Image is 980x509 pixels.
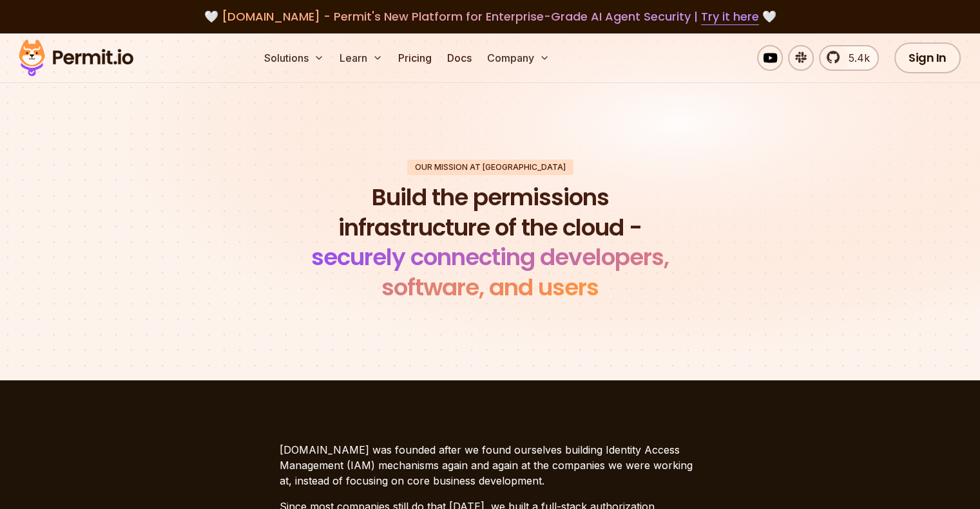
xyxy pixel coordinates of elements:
[311,241,669,304] span: securely connecting developers, software, and users
[222,8,759,24] span: [DOMAIN_NAME] - Permit's New Platform for Enterprise-Grade AI Agent Security |
[407,160,573,175] div: Our mission at [GEOGRAPHIC_DATA]
[393,45,437,71] a: Pricing
[442,45,477,71] a: Docs
[259,45,329,71] button: Solutions
[841,50,870,66] span: 5.4k
[280,442,701,488] p: [DOMAIN_NAME] was founded after we found ourselves building Identity Access Management (IAM) mech...
[334,45,388,71] button: Learn
[13,36,139,80] img: Permit logo
[31,8,949,26] div: 🤍 🤍
[894,42,961,73] a: Sign In
[701,8,759,25] a: Try it here
[819,45,879,71] a: 5.4k
[482,45,555,71] button: Company
[294,183,687,303] h1: Build the permissions infrastructure of the cloud -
